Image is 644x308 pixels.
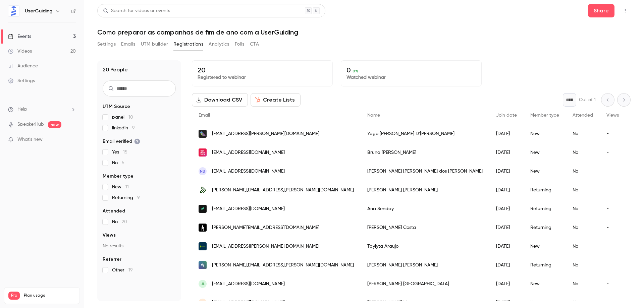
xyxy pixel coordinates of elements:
[112,267,133,273] span: Other
[361,124,489,143] div: Yago [PERSON_NAME] D'[PERSON_NAME]
[489,124,524,143] div: [DATE]
[346,66,476,74] p: 0
[212,299,285,306] span: [EMAIL_ADDRESS][DOMAIN_NAME]
[199,130,207,138] img: zrp.com.br
[200,168,205,174] span: NB
[121,39,135,50] button: Emails
[199,113,210,118] span: Email
[103,208,125,214] span: Attended
[8,292,20,300] span: Pro
[17,121,44,128] a: SpeakerHub
[212,262,354,269] span: [PERSON_NAME][EMAIL_ADDRESS][PERSON_NAME][DOMAIN_NAME]
[353,69,359,73] span: 0 %
[212,224,319,231] span: [PERSON_NAME][EMAIL_ADDRESS][DOMAIN_NAME]
[600,256,626,274] div: -
[251,93,301,107] button: Create Lists
[132,126,135,130] span: 9
[600,274,626,293] div: -
[103,103,176,273] section: facet-groups
[122,161,124,165] span: 5
[199,148,207,157] img: benfeitoria.com
[250,39,259,50] button: CTA
[235,39,245,50] button: Polls
[212,187,354,194] span: [PERSON_NAME][EMAIL_ADDRESS][PERSON_NAME][DOMAIN_NAME]
[212,281,285,288] span: [EMAIL_ADDRESS][DOMAIN_NAME]
[8,63,38,69] div: Audience
[103,103,130,110] span: UTM Source
[97,39,116,50] button: Settings
[212,130,319,137] span: [EMAIL_ADDRESS][PERSON_NAME][DOMAIN_NAME]
[103,232,116,239] span: Views
[361,143,489,162] div: Bruna [PERSON_NAME]
[606,113,619,118] span: Views
[367,113,380,118] span: Name
[125,185,129,189] span: 11
[489,162,524,181] div: [DATE]
[212,205,285,212] span: [EMAIL_ADDRESS][DOMAIN_NAME]
[112,149,127,156] span: Yes
[566,124,600,143] div: No
[209,39,229,50] button: Analytics
[212,149,285,156] span: [EMAIL_ADDRESS][DOMAIN_NAME]
[103,66,128,74] h1: 20 People
[199,224,207,232] img: hardworkmedicina.com.br
[530,113,559,118] span: Member type
[68,137,76,143] iframe: Noticeable Trigger
[489,181,524,199] div: [DATE]
[361,274,489,293] div: [PERSON_NAME] [GEOGRAPHIC_DATA]
[200,300,205,306] span: FM
[122,220,127,224] span: 20
[524,181,566,199] div: Returning
[600,124,626,143] div: -
[123,150,127,155] span: 15
[524,124,566,143] div: New
[25,8,52,14] h6: UserGuiding
[8,48,32,55] div: Videos
[566,256,600,274] div: No
[361,181,489,199] div: [PERSON_NAME] [PERSON_NAME]
[103,256,121,263] span: Referrer
[361,218,489,237] div: [PERSON_NAME] Costa
[137,195,140,200] span: 9
[112,160,124,166] span: No
[600,181,626,199] div: -
[17,136,43,143] span: What's new
[566,181,600,199] div: No
[24,293,75,298] span: Plan usage
[8,106,76,113] li: help-dropdown-opener
[489,237,524,256] div: [DATE]
[361,256,489,274] div: [PERSON_NAME] [PERSON_NAME]
[173,39,203,50] button: Registrations
[8,6,19,16] img: UserGuiding
[199,261,207,269] img: globalfy.com
[524,162,566,181] div: New
[600,237,626,256] div: -
[600,218,626,237] div: -
[112,219,127,225] span: No
[489,143,524,162] div: [DATE]
[566,274,600,293] div: No
[112,125,135,131] span: linkedin
[566,218,600,237] div: No
[103,7,170,14] div: Search for videos or events
[489,274,524,293] div: [DATE]
[8,77,35,84] div: Settings
[566,162,600,181] div: No
[524,256,566,274] div: Returning
[17,106,27,113] span: Help
[489,256,524,274] div: [DATE]
[566,143,600,162] div: No
[573,113,593,118] span: Attended
[524,199,566,218] div: Returning
[103,173,133,180] span: Member type
[112,194,140,201] span: Returning
[198,66,327,74] p: 20
[489,199,524,218] div: [DATE]
[199,186,207,194] img: sideup.com
[212,243,319,250] span: [EMAIL_ADDRESS][PERSON_NAME][DOMAIN_NAME]
[588,4,614,17] button: Share
[496,113,517,118] span: Join date
[579,97,596,103] p: Out of 1
[524,218,566,237] div: Returning
[8,33,31,40] div: Events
